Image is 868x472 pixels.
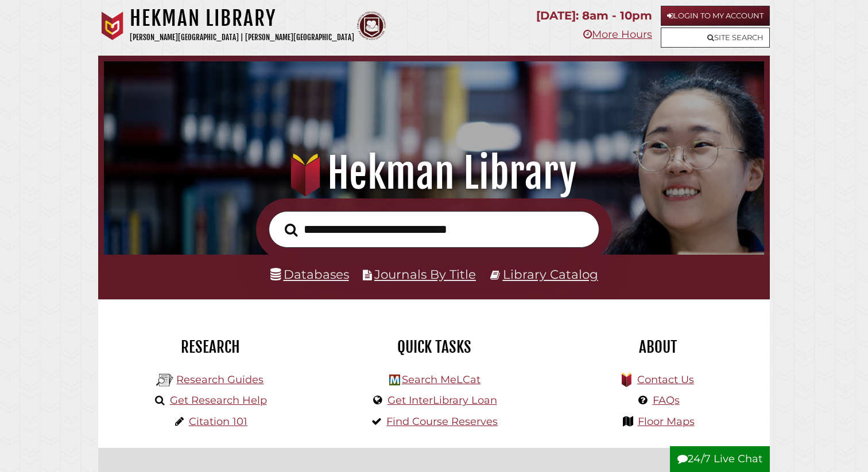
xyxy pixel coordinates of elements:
[130,31,354,44] p: [PERSON_NAME][GEOGRAPHIC_DATA] | [PERSON_NAME][GEOGRAPHIC_DATA]
[130,6,354,31] h1: Hekman Library
[357,11,386,40] img: Calvin Theological Seminary
[389,375,400,385] img: Hekman Library Logo
[638,415,695,428] a: Floor Maps
[170,394,267,407] a: Get Research Help
[156,372,173,389] img: Hekman Library Logo
[176,373,263,386] a: Research Guides
[285,223,297,236] i: Search
[107,337,313,357] h2: Research
[279,220,303,240] button: Search
[555,337,761,357] h2: About
[583,28,652,41] a: More Hours
[503,267,598,282] a: Library Catalog
[117,148,751,198] h1: Hekman Library
[374,267,476,282] a: Journals By Title
[386,415,498,428] a: Find Course Reserves
[387,394,497,407] a: Get InterLibrary Loan
[270,267,349,282] a: Databases
[98,11,127,40] img: Calvin University
[331,337,537,357] h2: Quick Tasks
[536,6,652,26] p: [DATE]: 8am - 10pm
[189,415,247,428] a: Citation 101
[661,28,770,48] a: Site Search
[637,373,694,386] a: Contact Us
[661,6,770,26] a: Login to My Account
[402,373,480,386] a: Search MeLCat
[653,394,680,407] a: FAQs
